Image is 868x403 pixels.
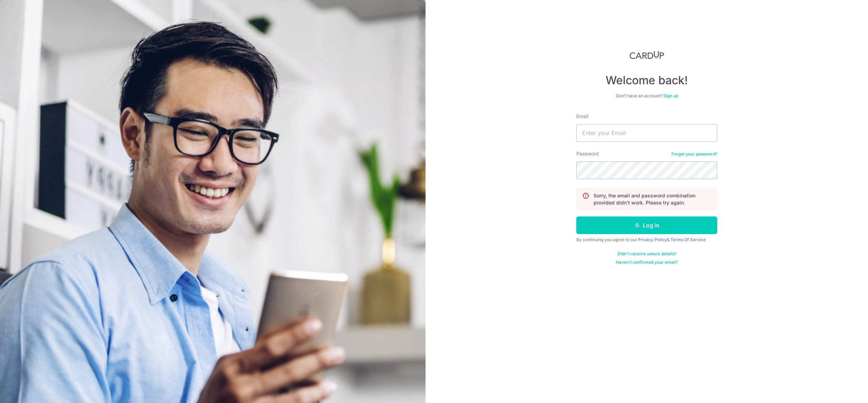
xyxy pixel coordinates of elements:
a: Privacy Policy [638,237,667,242]
a: Forgot your password? [671,151,717,157]
img: CardUp Logo [630,51,664,59]
a: Didn't receive unlock details? [618,251,676,257]
label: Email [576,113,588,120]
div: By continuing you agree to our & [576,237,717,243]
h4: Welcome back! [576,73,717,87]
a: Sign up [663,93,678,98]
input: Enter your Email [576,124,717,142]
div: Don’t have an account? [576,93,717,99]
p: Sorry, the email and password combination provided didn't work. Please try again. [594,192,711,206]
label: Password [576,150,599,157]
button: Log in [576,216,717,234]
a: Terms Of Service [670,237,706,242]
a: Haven't confirmed your email? [616,259,678,265]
